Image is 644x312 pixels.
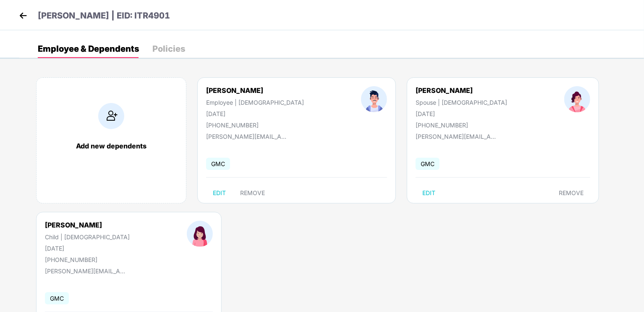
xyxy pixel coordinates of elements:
[98,103,124,129] img: addIcon
[233,186,272,200] button: REMOVE
[45,233,130,241] div: Child | [DEMOGRAPHIC_DATA]
[45,267,129,275] div: [PERSON_NAME][EMAIL_ADDRESS][DOMAIN_NAME]
[416,99,507,106] div: Spouse | [DEMOGRAPHIC_DATA]
[416,122,507,129] div: [PHONE_NUMBER]
[361,86,387,112] img: profileImage
[206,158,230,170] span: GMC
[416,186,442,200] button: EDIT
[206,122,304,129] div: [PHONE_NUMBER]
[38,45,139,53] div: Employee & Dependents
[559,190,584,196] span: REMOVE
[206,133,290,140] div: [PERSON_NAME][EMAIL_ADDRESS][DOMAIN_NAME]
[45,256,130,263] div: [PHONE_NUMBER]
[45,245,130,252] div: [DATE]
[416,158,440,170] span: GMC
[552,186,590,200] button: REMOVE
[206,86,304,95] div: [PERSON_NAME]
[38,9,170,22] p: [PERSON_NAME] | EID: ITR4901
[45,292,69,304] span: GMC
[416,133,500,140] div: [PERSON_NAME][EMAIL_ADDRESS][DOMAIN_NAME]
[416,86,507,95] div: [PERSON_NAME]
[45,142,178,150] div: Add new dependents
[213,190,226,196] span: EDIT
[45,221,130,229] div: [PERSON_NAME]
[416,110,507,117] div: [DATE]
[152,45,185,53] div: Policies
[564,86,590,112] img: profileImage
[240,190,265,196] span: REMOVE
[206,99,304,106] div: Employee | [DEMOGRAPHIC_DATA]
[206,110,304,117] div: [DATE]
[17,9,29,22] img: back
[187,221,213,247] img: profileImage
[206,186,233,200] button: EDIT
[422,190,435,196] span: EDIT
